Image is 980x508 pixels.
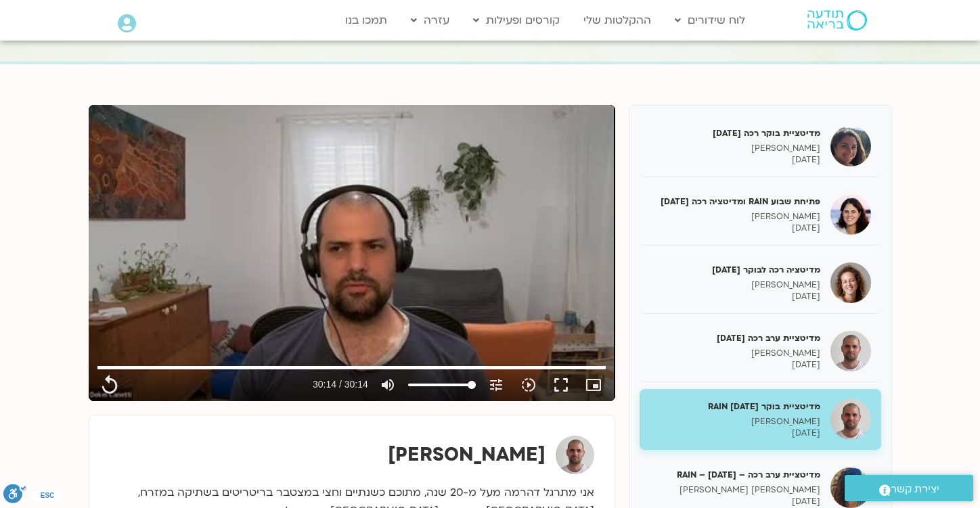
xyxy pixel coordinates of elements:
[650,484,820,496] p: [PERSON_NAME] [PERSON_NAME]
[830,194,871,235] img: פתיחת שבוע RAIN ומדיטציה רכה 8.7.25
[577,7,658,33] a: ההקלטות שלי
[650,143,820,154] p: [PERSON_NAME]
[830,399,871,440] img: מדיטציית בוקר RAIN 10.7.25
[404,7,456,33] a: עזרה
[650,154,820,166] p: [DATE]
[830,467,871,508] img: מדיטציית ערב רכה – RAIN – 10.7.25
[830,331,871,371] img: מדיטציית ערב רכה 9.7.25
[650,291,820,302] p: [DATE]
[650,264,820,276] h5: מדיטציה רכה לבוקר [DATE]
[650,496,820,507] p: [DATE]
[891,480,939,499] span: יצירת קשר
[807,10,867,30] img: תודעה בריאה
[650,359,820,371] p: [DATE]
[650,127,820,139] h5: מדיטציית בוקר רכה [DATE]
[338,7,394,33] a: תמכו בנו
[650,223,820,234] p: [DATE]
[466,7,566,33] a: קורסים ופעילות
[388,442,545,467] strong: [PERSON_NAME]
[650,348,820,359] p: [PERSON_NAME]
[668,7,752,33] a: לוח שידורים
[650,195,820,208] h5: פתיחת שבוע RAIN ומדיטציה רכה [DATE]
[650,400,820,413] h5: מדיטציית בוקר RAIN [DATE]
[830,262,871,303] img: מדיטציה רכה לבוקר 9/7/25
[845,475,973,501] a: יצירת קשר
[650,469,820,481] h5: מדיטציית ערב רכה – RAIN – [DATE]
[650,428,820,439] p: [DATE]
[650,332,820,344] h5: מדיטציית ערב רכה [DATE]
[650,211,820,223] p: [PERSON_NAME]
[650,279,820,291] p: [PERSON_NAME]
[556,436,594,474] img: דקל קנטי
[650,416,820,428] p: [PERSON_NAME]
[830,126,871,166] img: מדיטציית בוקר רכה 8.7.25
